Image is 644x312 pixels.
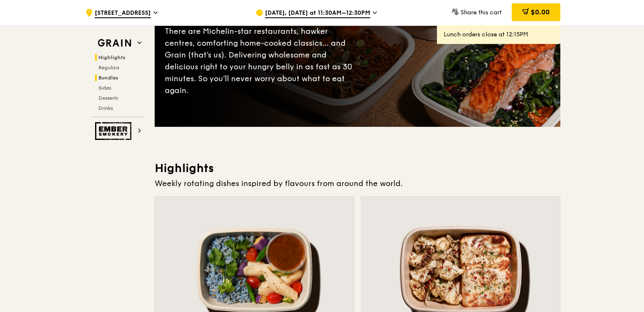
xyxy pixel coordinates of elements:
[461,9,502,16] span: Share this cart
[98,105,113,111] span: Drinks
[155,178,560,189] div: Weekly rotating dishes inspired by flavours from around the world.
[98,85,111,91] span: Sides
[98,55,126,60] span: Highlights
[98,75,118,81] span: Bundles
[165,25,357,96] div: There are Michelin-star restaurants, hawker centres, comforting home-cooked classics… and Grain (...
[155,161,560,176] h3: Highlights
[95,9,151,18] span: [STREET_ADDRESS]
[444,30,554,39] div: Lunch orders close at 12:15PM
[95,36,134,51] img: Grain web logo
[95,122,134,140] img: Ember Smokery web logo
[98,65,119,71] span: Regulars
[265,9,370,18] span: [DATE], [DATE] at 11:30AM–12:30PM
[98,95,118,101] span: Desserts
[531,8,550,16] span: $0.00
